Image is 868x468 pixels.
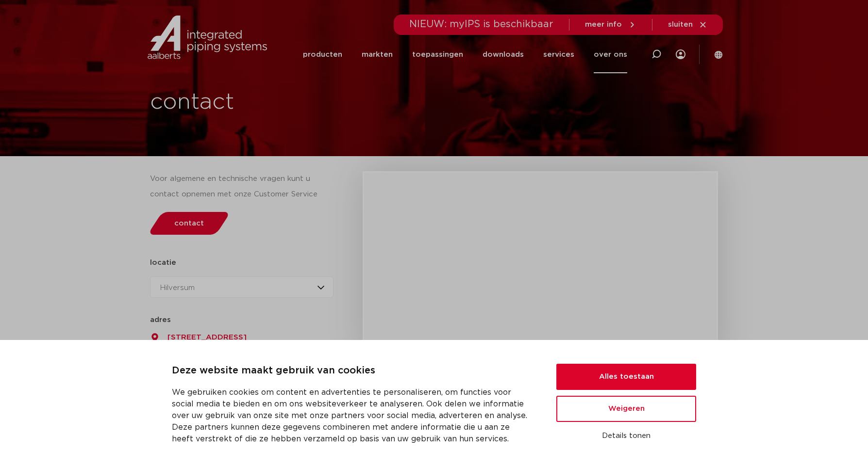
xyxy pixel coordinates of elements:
[556,364,696,390] button: Alles toestaan
[303,36,627,73] nav: Menu
[594,36,627,73] a: over ons
[543,36,574,73] a: services
[172,387,533,445] p: We gebruiken cookies om content en advertenties te personaliseren, om functies voor social media ...
[174,220,204,227] span: contact
[172,363,533,379] p: Deze website maakt gebruik van cookies
[303,36,342,73] a: producten
[412,36,463,73] a: toepassingen
[150,171,334,202] div: Voor algemene en technische vragen kunt u contact opnemen met onze Customer Service
[676,44,685,65] div: my IPS
[150,87,469,118] h1: contact
[556,428,696,444] button: Details tonen
[150,259,176,266] strong: locatie
[160,284,195,291] span: Hilversum
[148,212,231,235] a: contact
[668,20,707,29] a: sluiten
[409,19,553,29] span: NIEUW: myIPS is beschikbaar
[585,21,622,28] span: meer info
[362,36,393,73] a: markten
[585,20,636,29] a: meer info
[668,21,693,28] span: sluiten
[556,396,696,422] button: Weigeren
[483,36,524,73] a: downloads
